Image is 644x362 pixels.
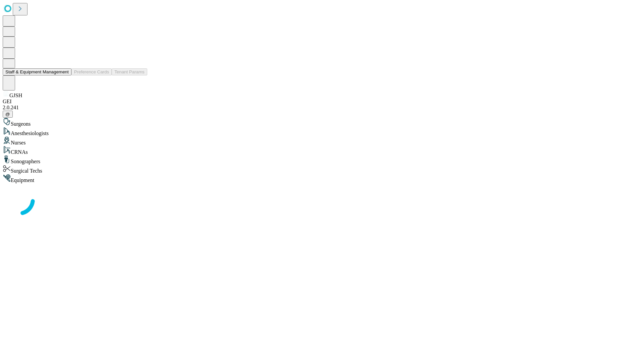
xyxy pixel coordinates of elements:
[3,136,641,146] div: Nurses
[3,118,641,127] div: Surgeons
[3,99,641,105] div: GEI
[3,68,71,75] button: Staff & Equipment Management
[3,155,641,165] div: Sonographers
[3,127,641,136] div: Anesthesiologists
[3,146,641,155] div: CRNAs
[71,68,112,75] button: Preference Cards
[3,174,641,183] div: Equipment
[3,111,13,118] button: @
[5,112,10,117] span: @
[9,93,22,98] span: GJSH
[112,68,147,75] button: Tenant Params
[3,105,641,111] div: 2.0.241
[3,165,641,174] div: Surgical Techs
